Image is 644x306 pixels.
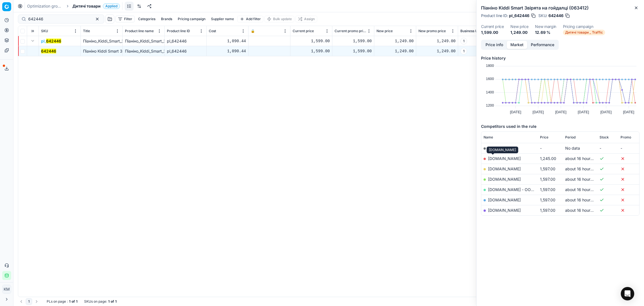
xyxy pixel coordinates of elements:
[335,38,372,44] div: 1,599.00
[84,299,107,304] span: SKUs on page :
[18,298,25,305] button: Go to previous page
[47,299,77,304] div: :
[565,156,600,161] span: about 16 hours ago
[460,48,467,55] span: 1
[115,299,117,304] strong: 1
[621,287,634,300] div: Open Intercom Messenger
[563,25,605,29] dt: Pricing campaign
[136,16,158,22] button: Categories
[618,143,639,153] td: -
[377,29,393,33] span: New price
[377,48,414,54] div: 1,249.00
[565,177,600,182] span: about 16 hours ago
[621,135,631,140] span: Promo
[26,298,32,305] button: 1
[27,3,120,9] nav: breadcrumb
[540,208,555,213] span: 1,597.00
[293,29,314,33] span: Current price
[488,166,521,171] a: [DOMAIN_NAME]
[72,3,101,9] span: Дитячі товари
[540,197,555,202] span: 1,597.00
[565,208,600,213] span: about 16 hours ago
[481,14,508,18] span: Product line ID :
[486,63,494,68] text: 1800
[418,38,456,44] div: 1,249.00
[510,30,528,35] dd: 1,249.00
[540,187,555,192] span: 1,597.00
[565,135,576,140] span: Period
[251,29,255,33] span: 🔒
[481,55,640,61] h5: Price history
[18,298,40,305] nav: pagination
[125,48,162,54] div: Піаніно_Kiddi_Smart_Звірята_на_гойдалці_(063412)
[484,135,493,140] span: Name
[540,166,555,171] span: 1,597.00
[578,110,589,114] text: [DATE]
[600,135,609,140] span: Stock
[29,37,36,44] button: Expand
[237,16,263,22] button: Add filter
[29,28,36,34] button: Expand all
[167,48,204,54] div: pl_642446
[159,16,174,22] button: Brands
[481,124,640,129] h5: Competitors used in the rule
[418,48,456,54] div: 1,249.00
[108,299,110,304] strong: 1
[510,25,528,29] dt: New price
[488,177,521,182] a: [DOMAIN_NAME]
[83,49,176,53] span: Піаніно Kiddi Smart Звірята на гойдалці (063412)
[482,41,507,49] button: Price info
[540,135,548,140] span: Price
[115,16,135,22] button: Filter
[600,110,612,114] text: [DATE]
[532,110,544,114] text: [DATE]
[83,29,90,33] span: Title
[538,143,563,153] td: -
[293,48,330,54] div: 1,599.00
[33,298,40,305] button: Go to next page
[167,29,190,33] span: Product line ID
[209,48,246,54] div: 1,090.44
[3,285,11,293] span: КM
[527,41,558,49] button: Performance
[488,187,562,192] a: [DOMAIN_NAME] - ООО «Эпицентр К»
[335,48,372,54] div: 1,599.00
[623,110,634,114] text: [DATE]
[563,143,597,153] td: No data
[209,29,216,33] span: Cost
[209,38,246,44] div: 1,090.44
[509,13,529,18] span: pl_642446
[488,156,521,161] a: [DOMAIN_NAME]
[563,30,605,35] span: Дитячі товари _ Traffic
[481,25,504,29] dt: Current price
[295,16,317,22] button: Assign
[538,14,547,18] span: SKU :
[565,197,600,202] span: about 16 hours ago
[510,110,521,114] text: [DATE]
[41,49,56,53] mark: 642446
[72,299,75,304] strong: of
[103,3,120,9] span: Applied
[335,29,366,33] span: Current promo price
[167,38,204,44] div: pl_642446
[565,166,600,171] span: about 16 hours ago
[83,39,179,43] span: Піаніно_Kiddi_Smart_Звірята_на_гойдалці_(063412)
[125,38,162,44] div: Піаніно_Kiddi_Smart_Звірята_на_гойдалці_(063412)
[486,90,494,94] text: 1400
[535,25,556,29] dt: New margin
[565,187,600,192] span: about 16 hours ago
[488,146,504,150] span: My price
[293,38,330,44] div: 1,599.00
[460,38,467,44] span: 1
[481,30,504,35] dd: 1,599.00
[76,299,77,304] strong: 1
[481,4,640,11] h2: Піаніно Kiddi Smart Звірята на гойдалці (063412)
[69,299,70,304] strong: 1
[486,103,494,107] text: 1200
[46,39,61,43] mark: 642446
[72,3,120,9] span: Дитячі товариApplied
[597,143,618,153] td: -
[27,3,63,9] a: Optimization groups
[41,48,56,54] button: 642446
[176,16,208,22] button: Pricing campaign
